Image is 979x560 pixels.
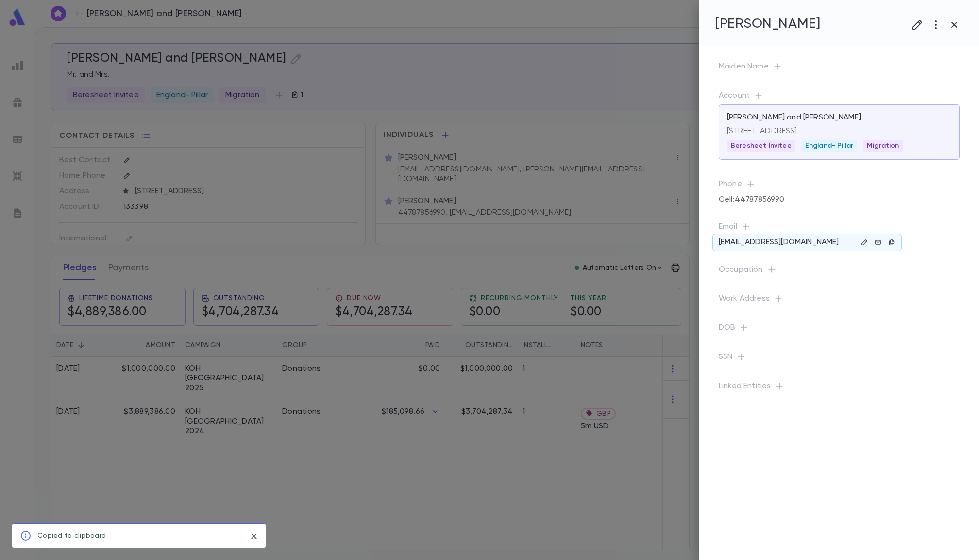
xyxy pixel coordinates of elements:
[719,191,785,208] div: Cell : 44787856990
[719,323,960,337] p: DOB
[719,179,960,193] p: Phone
[719,265,960,278] p: Occupation
[863,142,903,150] span: Migration
[719,222,960,236] p: Email
[801,142,857,150] span: England- Pillar
[37,526,106,545] div: Copied to clipboard
[727,113,861,122] p: [PERSON_NAME] and [PERSON_NAME]
[719,238,839,247] p: [EMAIL_ADDRESS][DOMAIN_NAME]
[727,142,795,150] span: Beresheet Invitee
[715,16,820,32] h4: [PERSON_NAME]
[719,62,960,75] p: Maiden Name
[727,126,951,136] p: [STREET_ADDRESS]
[719,352,960,366] p: SSN
[246,528,262,544] button: close
[719,294,960,307] p: Work Address
[719,91,960,104] p: Account
[719,381,960,395] p: Linked Entities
